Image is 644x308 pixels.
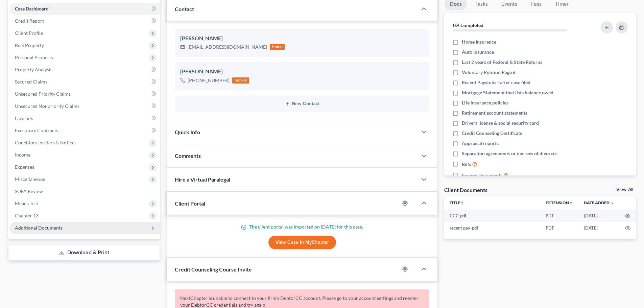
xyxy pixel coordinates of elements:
[444,222,540,234] td: recent pay-pdf
[569,201,573,205] i: unfold_more
[15,6,49,11] span: Case Dashboard
[450,200,464,205] a: Titleunfold_more
[462,89,553,96] span: Mortgage Statement that lists balance owed
[15,176,45,182] span: Miscellaneous
[540,222,578,234] td: PDF
[9,112,160,124] a: Lawsuits
[15,30,43,36] span: Client Profile
[175,223,429,230] p: The client portal was imported on [DATE] for this case.
[15,164,34,170] span: Expenses
[15,200,38,206] span: Means Test
[175,6,194,12] span: Contact
[180,101,424,106] button: New Contact
[578,210,620,222] td: [DATE]
[180,34,424,43] div: [PERSON_NAME]
[462,130,522,137] span: Credit Counseling Certificate
[9,185,160,197] a: SOFA Review
[462,120,539,126] span: Drivers license & social security card
[15,79,47,85] span: Secured Claims
[462,59,542,66] span: Last 2 years of Federal & State Returns
[462,140,499,147] span: Appraisal reports
[15,103,79,109] span: Unsecured Nonpriority Claims
[180,68,424,76] div: [PERSON_NAME]
[188,44,267,50] div: [EMAIL_ADDRESS][DOMAIN_NAME]
[175,200,205,207] span: Client Portal
[232,77,249,84] div: mobile
[15,140,76,145] span: Codebtors Insiders & Notices
[462,150,557,157] span: Separation agreements or decrees of divorces
[15,54,53,60] span: Personal Property
[9,76,160,88] a: Secured Claims
[175,152,201,159] span: Comments
[546,200,573,205] a: Extensionunfold_more
[444,210,540,222] td: CCC-pdf
[9,100,160,112] a: Unsecured Nonpriority Claims
[610,201,614,205] i: expand_more
[462,110,527,116] span: Retirement account statements
[15,115,33,121] span: Lawsuits
[453,22,483,28] strong: 0% Completed
[462,161,471,168] span: Bills
[15,225,63,231] span: Additional Documents
[15,213,39,218] span: Chapter 13
[15,18,44,24] span: Credit Report
[8,245,160,261] a: Download & Print
[540,210,578,222] td: PDF
[444,186,487,193] div: Client Documents
[188,77,230,84] div: [PHONE_NUMBER]
[9,124,160,137] a: Executory Contracts
[460,201,464,205] i: unfold_more
[15,42,44,48] span: Real Property
[9,15,160,27] a: Credit Report
[584,200,614,205] a: Date Added expand_more
[616,187,633,192] a: View All
[15,67,52,72] span: Property Analysis
[462,172,502,179] span: Income Documents
[15,127,58,133] span: Executory Contracts
[578,222,620,234] td: [DATE]
[9,64,160,76] a: Property Analysis
[462,49,494,55] span: Auto Insurance
[462,99,508,106] span: Life insurance policies
[175,266,252,273] span: Credit Counseling Course Invite
[15,91,71,97] span: Unsecured Priority Claims
[9,88,160,100] a: Unsecured Priority Claims
[462,39,496,45] span: Home Insurance
[462,69,516,76] span: Voluntary Petition Page 6
[175,129,200,135] span: Quick Info
[270,44,285,50] div: home
[268,236,336,249] a: View Case in MyChapter
[9,3,160,15] a: Case Dashboard
[462,79,530,86] span: Recent Paystubs - after case filed
[175,176,230,183] span: Hire a Virtual Paralegal
[15,188,43,194] span: SOFA Review
[15,152,30,158] span: Income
